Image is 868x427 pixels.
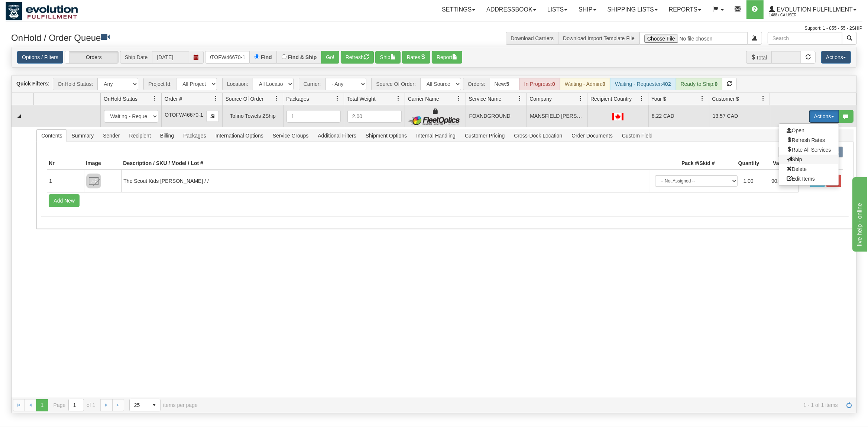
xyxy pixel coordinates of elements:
div: Waiting - Requester: [610,78,676,90]
span: Service Name [469,95,502,103]
span: Source Of Order [226,95,264,103]
label: Quick Filters: [16,80,49,87]
div: live help - online [6,4,69,13]
a: Lists [542,0,573,19]
th: Pack #/Skid # [650,158,717,169]
a: Download Import Template File [563,35,635,41]
label: Find [261,55,272,60]
div: Waiting - Admin: [560,78,610,90]
td: 90.00 [768,172,797,190]
a: Service Name filter column settings [514,92,526,105]
span: Order Documents [567,130,617,142]
a: Carrier Name filter column settings [453,92,466,105]
th: Quantity [717,158,761,169]
iframe: chat widget [851,175,867,251]
strong: 0 [602,81,605,87]
span: OTOFW46670-1 [165,112,203,118]
div: Ready to Ship: [676,78,723,90]
span: Packages [179,130,210,142]
th: Value [761,158,799,169]
span: Recipient Country [590,95,632,103]
button: Search [842,32,857,45]
span: Service Groups [268,130,313,142]
a: Addressbook [481,0,542,19]
a: Evolution Fulfillment 1488 / CA User [764,0,862,19]
span: Project Id: [143,78,176,90]
a: Ship [573,0,602,19]
strong: 5 [506,81,509,87]
span: Sender [98,130,124,142]
span: Carrier: [299,78,325,90]
span: Order # [165,95,182,103]
a: Refresh [843,399,855,411]
a: Total Weight filter column settings [392,92,405,105]
a: Your $ filter column settings [696,92,709,105]
td: 1.00 [741,172,769,190]
span: Edit Items [787,176,815,182]
span: Open [787,127,804,133]
button: Refresh [341,51,374,64]
span: Ship Date [120,51,152,64]
span: Carrier Name [408,95,439,103]
span: select [148,399,160,411]
input: Search [768,32,842,45]
span: Customer Pricing [460,130,509,142]
span: 25 [134,401,144,409]
a: Options / Filters [17,51,63,64]
span: Shipment Options [361,130,411,142]
span: Total Weight [347,95,376,103]
span: OnHold Status [104,95,137,103]
span: International Options [211,130,268,142]
span: OnHold Status: [53,78,97,90]
a: OnHold Status filter column settings [149,92,161,105]
span: 1488 / CA User [769,12,825,19]
label: Documents [778,146,809,158]
a: Recipient Country filter column settings [635,92,648,105]
input: Order # [205,51,250,64]
td: 1 [47,169,84,192]
span: Custom Field [618,130,657,142]
a: Customer $ filter column settings [757,92,770,105]
td: 13.57 CAD [709,105,770,127]
span: Internal Handling [412,130,460,142]
button: Add New [49,194,80,207]
a: Download Carriers [511,35,554,41]
input: Import [639,32,748,45]
img: logo1488.jpg [6,2,78,20]
span: items per page [129,399,198,411]
span: Your $ [651,95,666,103]
span: Additional Filters [313,130,361,142]
a: Settings [436,0,481,19]
button: Rates [402,51,431,64]
label: Find & Ship [288,55,317,60]
img: 8DAB37Fk3hKpn3AAAAAElFTkSuQmCC [86,174,101,188]
span: Rate All Services [787,147,831,153]
td: FOXNDGROUND [466,105,527,127]
span: Contents [37,130,67,142]
div: New: [490,78,519,90]
span: Page of 1 [54,399,95,411]
span: Refresh Rates [787,137,825,143]
a: Shipping lists [602,0,663,19]
a: Order # filter column settings [210,92,222,105]
a: Source Of Order filter column settings [270,92,283,105]
button: Ship [375,51,401,64]
div: Tofino Towels 2Ship [226,112,280,120]
strong: 402 [662,81,671,87]
button: Actions [809,110,839,123]
span: Total [746,51,772,64]
td: The Scout Kids [PERSON_NAME] / / [121,169,650,192]
span: Company [529,95,552,103]
span: Delete [787,166,807,172]
span: Page 1 [36,399,48,411]
button: Actions [821,51,851,64]
div: Support: 1 - 855 - 55 - 2SHIP [6,25,862,32]
span: Orders: [463,78,490,90]
h3: OnHold / Order Queue [11,32,428,43]
a: Collapse [14,111,24,121]
span: Cross-Dock Location [509,130,567,142]
strong: 0 [552,81,555,87]
td: MANSFIELD [PERSON_NAME] [527,105,587,127]
span: Customer $ [712,95,739,103]
button: Report [432,51,462,64]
